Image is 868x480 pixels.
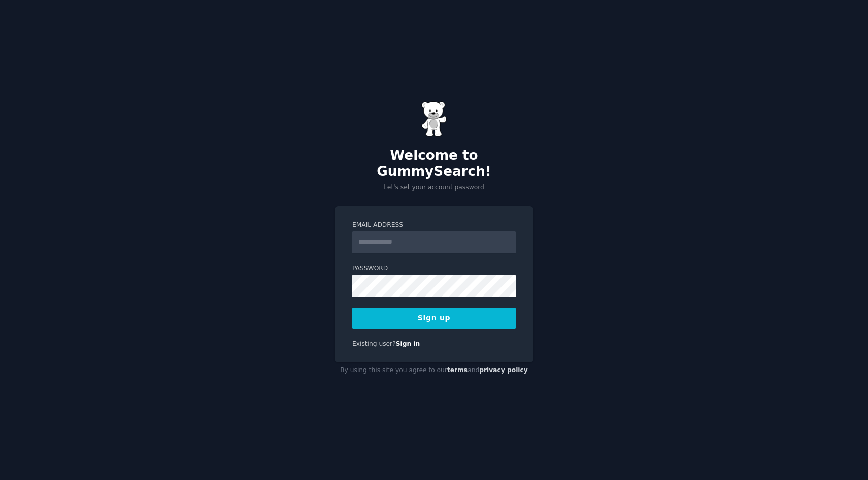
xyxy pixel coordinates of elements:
[479,366,528,374] a: privacy policy
[352,220,516,230] label: Email Address
[396,340,420,347] a: Sign in
[352,264,516,273] label: Password
[335,183,533,192] p: Let's set your account password
[335,147,533,179] h2: Welcome to GummySearch!
[352,308,516,329] button: Sign up
[447,366,468,374] a: terms
[335,362,533,379] div: By using this site you agree to our and
[352,340,396,347] span: Existing user?
[421,101,447,137] img: Gummy Bear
